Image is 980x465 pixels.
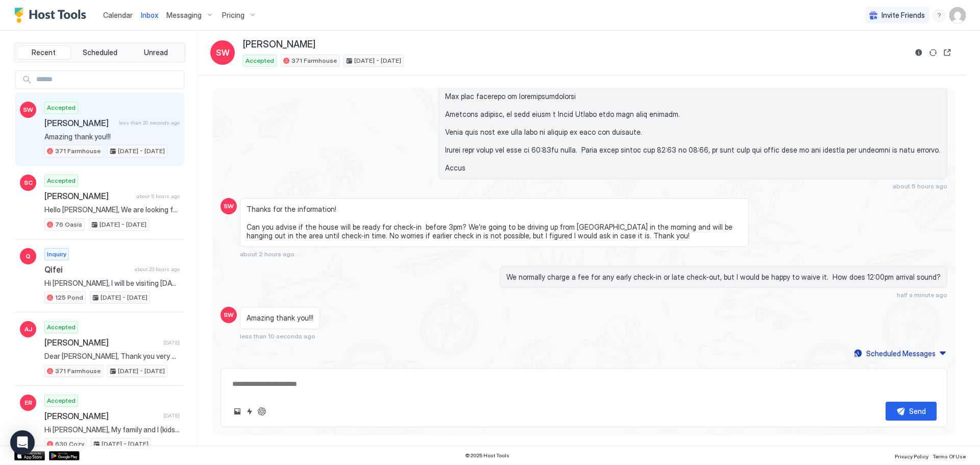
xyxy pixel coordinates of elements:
[24,178,33,187] span: SC
[55,146,101,156] span: 371 Farmhouse
[17,45,71,60] button: Recent
[23,105,33,114] span: SW
[44,191,132,201] span: [PERSON_NAME]
[240,332,315,340] span: less than 10 seconds ago
[26,252,31,261] span: Q
[141,10,158,20] a: Inbox
[49,451,80,460] a: Google Play Store
[55,366,101,376] span: 371 Farmhouse
[893,182,947,190] span: about 5 hours ago
[44,337,159,348] span: [PERSON_NAME]
[886,402,937,421] button: Send
[240,250,295,258] span: about 2 hours ago
[44,352,180,361] span: Dear [PERSON_NAME], Thank you very much for booking a stay at our place. We look forward to hosti...
[246,56,274,65] span: Accepted
[44,118,115,128] span: [PERSON_NAME]
[83,48,117,57] span: Scheduled
[44,279,180,288] span: Hi [PERSON_NAME], I will be visiting [DATE]-[DATE], I have a few question regarding your house -w...
[118,146,165,156] span: [DATE] - [DATE]
[933,450,966,461] a: Terms Of Use
[55,293,83,302] span: 125 Pond
[47,250,66,259] span: Inquiry
[32,48,56,57] span: Recent
[14,8,91,23] a: Host Tools Logo
[119,119,180,126] span: less than 20 seconds ago
[354,56,401,65] span: [DATE] - [DATE]
[216,46,230,59] span: SW
[291,56,337,65] span: 371 Farmhouse
[47,396,76,405] span: Accepted
[47,323,76,332] span: Accepted
[895,450,928,461] a: Privacy Policy
[166,11,202,20] span: Messaging
[141,11,158,19] span: Inbox
[32,71,184,88] input: Input Field
[222,11,244,20] span: Pricing
[243,405,256,418] button: Quick reply
[506,273,941,282] span: We normally charge a fee for any early check-in or late check-out, but I would be happy to waive ...
[10,430,35,455] div: Open Intercom Messenger
[134,266,180,273] span: about 23 hours ago
[909,406,926,417] div: Send
[118,366,165,376] span: [DATE] - [DATE]
[101,293,148,302] span: [DATE] - [DATE]
[24,398,32,407] span: ER
[103,11,133,19] span: Calendar
[55,220,82,229] span: 76 Oasis
[247,313,313,323] span: Amazing thank you!!!
[897,291,947,299] span: half a minute ago
[136,193,180,200] span: about 5 hours ago
[163,412,180,419] span: [DATE]
[129,45,183,60] button: Unread
[243,39,315,51] span: [PERSON_NAME]
[24,325,32,334] span: AJ
[913,46,925,59] button: Reservation information
[47,176,76,185] span: Accepted
[927,46,939,59] button: Sync reservation
[224,202,234,211] span: SW
[231,405,243,418] button: Upload image
[941,46,953,59] button: Open reservation
[73,45,127,60] button: Scheduled
[44,205,180,214] span: Hello [PERSON_NAME], We are looking forward to your stay at [GEOGRAPHIC_DATA]. Below is some impo...
[163,339,180,346] span: [DATE]
[224,310,234,320] span: SW
[44,264,130,275] span: Qifei
[949,7,966,23] div: User profile
[247,205,742,240] span: Thanks for the information! Can you advise if the house will be ready for check-in before 3pm? We...
[44,425,180,434] span: Hi [PERSON_NAME], My family and I (kids aged [DEMOGRAPHIC_DATA], 10, 12) are visiting from [GEOGR...
[55,439,84,449] span: 630 Cozy
[14,451,45,460] a: App Store
[933,453,966,459] span: Terms Of Use
[103,10,133,20] a: Calendar
[895,453,928,459] span: Privacy Policy
[102,439,149,449] span: [DATE] - [DATE]
[14,43,185,62] div: tab-group
[44,411,159,421] span: [PERSON_NAME]
[933,9,945,21] div: menu
[881,11,925,20] span: Invite Friends
[44,132,180,141] span: Amazing thank you!!!
[144,48,168,57] span: Unread
[866,348,936,359] div: Scheduled Messages
[852,347,947,360] button: Scheduled Messages
[47,103,76,112] span: Accepted
[465,452,509,459] span: © 2025 Host Tools
[256,405,268,418] button: ChatGPT Auto Reply
[100,220,146,229] span: [DATE] - [DATE]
